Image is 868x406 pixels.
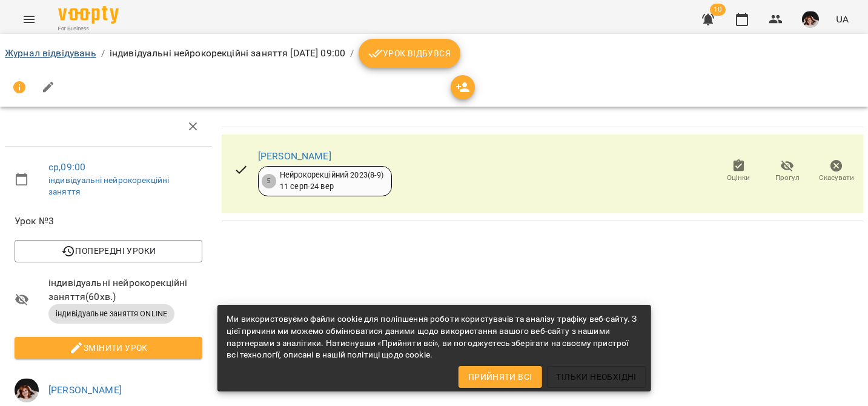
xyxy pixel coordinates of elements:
[836,13,849,25] span: UA
[15,337,202,359] button: Змінити урок
[15,214,202,228] span: Урок №3
[556,370,636,384] span: Тільки необхідні
[48,161,85,173] a: ср , 09:00
[368,46,451,61] span: Урок відбувся
[48,175,169,197] a: індивідуальні нейрокорекційні заняття
[262,174,276,188] div: 5
[763,155,812,188] button: Прогул
[546,366,646,388] button: Тільки необхідні
[24,341,193,355] span: Змінити урок
[48,276,202,304] span: індивідуальні нейрокорекційні заняття ( 60 хв. )
[5,47,96,59] a: Журнал відвідувань
[5,39,863,68] nav: breadcrumb
[812,155,861,188] button: Скасувати
[110,46,345,61] p: індивідуальні нейрокорекційні заняття [DATE] 09:00
[258,150,331,162] a: [PERSON_NAME]
[775,173,800,183] span: Прогул
[350,46,354,61] li: /
[227,308,641,366] div: Ми використовуємо файли cookie для поліпшення роботи користувачів та аналізу трафіку веб-сайту. З...
[58,25,119,33] span: For Business
[15,378,39,402] img: 83c77011f7dbdadd2698ad691b5df9bf.jpg
[802,11,819,28] img: 83c77011f7dbdadd2698ad691b5df9bf.jpg
[831,8,853,30] button: UA
[819,173,854,183] span: Скасувати
[359,39,460,68] button: Урок відбувся
[468,370,532,384] span: Прийняти всі
[710,4,726,16] span: 10
[48,384,122,396] a: [PERSON_NAME]
[727,173,750,183] span: Оцінки
[58,6,119,24] img: Voopty Logo
[459,366,542,388] button: Прийняти всі
[15,240,202,262] button: Попередні уроки
[101,46,105,61] li: /
[280,170,384,192] div: Нейрокорекційний 2023(8-9) 11 серп - 24 вер
[15,5,44,34] button: Menu
[714,155,763,188] button: Оцінки
[24,244,193,258] span: Попередні уроки
[48,308,174,319] span: індивідуальне заняття ONLINE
